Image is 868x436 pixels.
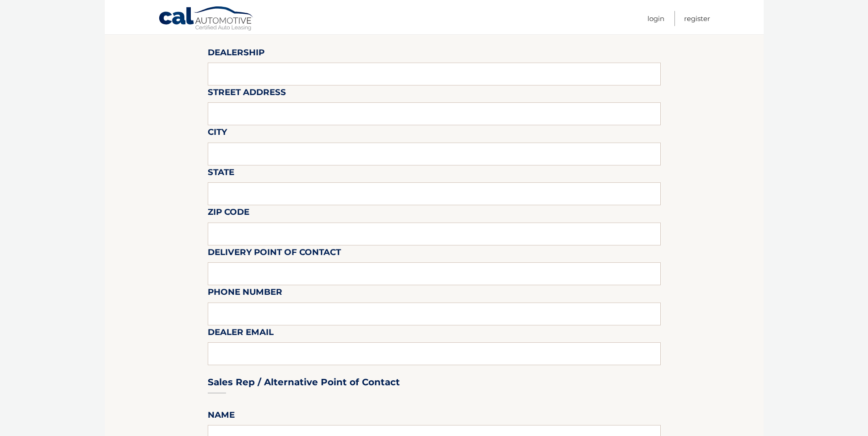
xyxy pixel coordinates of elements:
[208,285,282,302] label: Phone Number
[208,377,400,388] h3: Sales Rep / Alternative Point of Contact
[684,11,710,26] a: Register
[158,6,254,32] a: Cal Automotive
[208,85,286,102] label: Street Address
[208,125,227,142] label: City
[208,408,235,425] label: Name
[208,325,274,342] label: Dealer Email
[208,46,264,63] label: Dealership
[208,205,249,222] label: Zip Code
[208,165,234,182] label: State
[208,245,341,262] label: Delivery Point of Contact
[647,11,664,26] a: Login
